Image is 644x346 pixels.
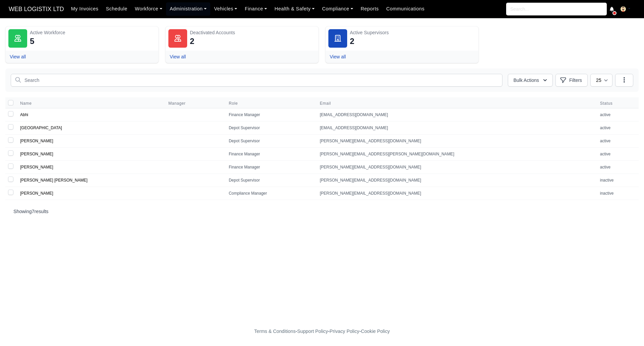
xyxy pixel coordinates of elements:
a: View all [170,54,186,59]
a: View all [330,54,346,59]
div: 5 [30,36,34,47]
td: active [596,121,639,135]
a: Compliance [318,2,357,15]
a: [PERSON_NAME] [20,152,53,156]
td: Compliance Manager [225,187,316,200]
button: Manager [168,101,191,106]
button: Filters [555,74,588,87]
a: [PERSON_NAME] [PERSON_NAME] [20,178,88,183]
input: Search... [506,3,607,15]
input: Search [11,74,502,87]
td: active [596,148,639,161]
td: Depot Supervisor [225,135,316,148]
span: Manager [168,101,186,106]
td: [EMAIL_ADDRESS][DOMAIN_NAME] [316,108,596,121]
div: 2 [350,36,354,47]
a: View all [10,54,26,59]
div: Active Workforce [30,29,156,36]
a: Communications [382,2,428,15]
span: 7 [32,209,35,214]
iframe: Chat Widget [610,314,644,346]
a: [PERSON_NAME] [20,191,53,196]
a: Finance [241,2,271,15]
td: Finance Manager [225,108,316,121]
td: [PERSON_NAME][EMAIL_ADDRESS][DOMAIN_NAME] [316,161,596,174]
div: - - - [131,328,513,335]
td: Depot Supervisor [225,174,316,187]
button: Name [20,101,37,106]
div: Deactivated Accounts [190,29,316,36]
a: My Invoices [67,2,102,15]
td: Finance Manager [225,148,316,161]
a: Schedule [102,2,131,15]
a: Cookie Policy [361,329,390,334]
button: Role [229,101,243,106]
td: Finance Manager [225,161,316,174]
span: Email [320,101,592,106]
a: Abhi [20,112,28,117]
td: [EMAIL_ADDRESS][DOMAIN_NAME] [316,121,596,135]
td: active [596,161,639,174]
a: Reports [357,2,382,15]
td: active [596,135,639,148]
a: [PERSON_NAME] [20,139,53,143]
button: Bulk Actions [508,74,553,87]
span: Name [20,101,32,106]
td: inactive [596,174,639,187]
a: Privacy Policy [330,329,360,334]
a: Administration [166,2,210,15]
a: Workforce [131,2,166,15]
a: Terms & Conditions [254,329,296,334]
a: Health & Safety [271,2,318,15]
a: [GEOGRAPHIC_DATA] [20,126,62,130]
a: Support Policy [297,329,328,334]
a: WEB LOGISTIX LTD [5,3,67,16]
a: [PERSON_NAME] [20,165,53,169]
p: Showing results [13,208,631,215]
td: inactive [596,187,639,200]
div: 2 [190,36,194,47]
td: Depot Supervisor [225,121,316,135]
td: [PERSON_NAME][EMAIL_ADDRESS][DOMAIN_NAME] [316,135,596,148]
td: active [596,108,639,121]
span: Status [600,101,635,106]
span: Role [229,101,238,106]
td: [PERSON_NAME][EMAIL_ADDRESS][DOMAIN_NAME] [316,174,596,187]
div: Active Supervisors [350,29,476,36]
a: Vehicles [210,2,241,15]
td: [PERSON_NAME][EMAIL_ADDRESS][DOMAIN_NAME] [316,187,596,200]
td: [PERSON_NAME][EMAIL_ADDRESS][PERSON_NAME][DOMAIN_NAME] [316,148,596,161]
